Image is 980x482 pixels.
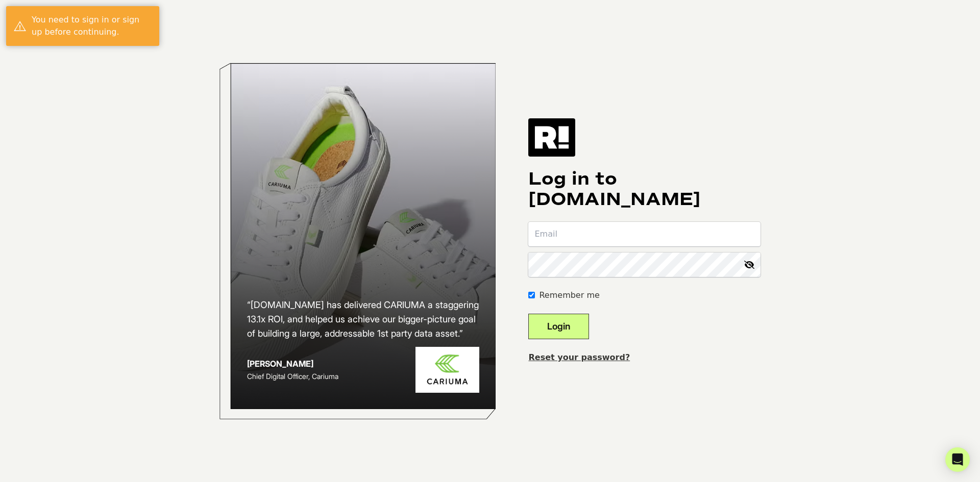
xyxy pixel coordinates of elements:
strong: [PERSON_NAME] [247,359,313,369]
label: Remember me [539,289,599,301]
img: Retention.com [528,118,575,156]
h2: “[DOMAIN_NAME] has delivered CARIUMA a staggering 13.1x ROI, and helped us achieve our bigger-pic... [247,298,480,341]
a: Reset your password? [528,352,630,362]
div: You need to sign in or sign up before continuing. [32,14,152,38]
span: Chief Digital Officer, Cariuma [247,372,338,380]
button: Login [528,314,589,339]
h1: Log in to [DOMAIN_NAME] [528,169,761,210]
input: Email [528,222,761,246]
div: Open Intercom Messenger [945,447,970,472]
img: Cariuma [415,347,479,393]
